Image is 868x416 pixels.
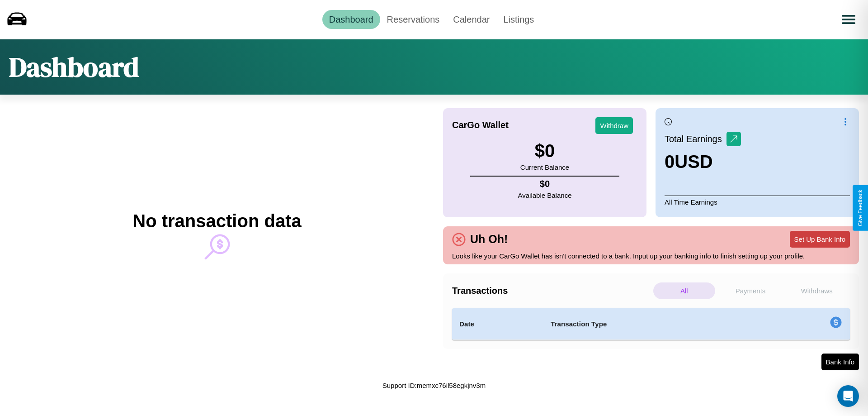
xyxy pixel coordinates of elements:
h4: CarGo Wallet [452,120,509,130]
h4: Transaction Type [551,319,756,330]
h2: No transaction data [132,211,301,231]
div: Open Intercom Messenger [837,385,859,407]
h4: $ 0 [518,179,572,189]
h1: Dashboard [9,48,139,86]
h4: Date [459,319,536,330]
p: Withdraws [786,282,848,299]
a: Calendar [446,10,496,29]
a: Listings [496,10,541,29]
h3: $ 0 [520,141,569,161]
button: Bank Info [821,354,859,370]
p: Total Earnings [665,131,726,147]
button: Withdraw [595,117,633,134]
div: Give Feedback [857,190,863,226]
p: Support ID: memxc76il58egkjnv3m [382,379,486,392]
p: All Time Earnings [665,196,850,208]
p: Current Balance [520,161,569,173]
p: Payments [720,282,782,299]
a: Reservations [380,10,447,29]
h3: 0 USD [665,152,741,172]
p: Available Balance [518,189,572,201]
h4: Uh Oh! [466,233,512,246]
button: Set Up Bank Info [790,231,850,248]
button: Open menu [836,7,861,32]
p: All [653,282,715,299]
h4: Transactions [452,286,651,296]
p: Looks like your CarGo Wallet has isn't connected to a bank. Input up your banking info to finish ... [452,250,850,262]
a: Dashboard [322,10,380,29]
table: simple table [452,308,850,340]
